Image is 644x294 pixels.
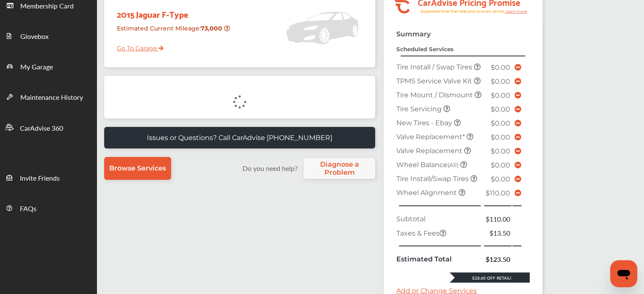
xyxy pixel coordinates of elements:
span: $0.00 [491,175,510,183]
span: Maintenance History [20,92,83,103]
span: Tire Mount / Dismount [396,91,475,99]
span: $0.00 [491,105,510,113]
p: Issues or Questions? Call CarAdvise [PHONE_NUMBER] [147,134,332,142]
strong: Scheduled Services [396,46,453,52]
div: 2015 Jaguar F-Type [111,0,235,21]
span: Wheel Alignment [396,189,459,197]
span: Tire Install / Swap Tires [396,63,474,71]
strong: 73,000 [201,25,224,32]
small: (All) [448,162,459,168]
span: Valve Replacement [396,147,464,155]
span: Tire Servicing [396,105,443,113]
tspan: Guaranteed lower than retail price on every service. [420,8,505,14]
strong: Summary [396,30,431,38]
img: placeholder_car.5a1ece94.svg [286,0,358,55]
span: TPMS Service Valve Kit [396,77,474,85]
span: Invite Friends [20,173,60,184]
span: $0.00 [491,133,510,141]
span: CarAdvise 360 [20,123,63,134]
span: $0.00 [491,119,510,127]
td: $13.50 [484,226,512,240]
span: Tire Install/Swap Tires [396,175,470,183]
iframe: Button to launch messaging window [610,260,637,287]
span: $0.00 [491,147,510,155]
a: Diagnose a Problem [304,158,375,179]
td: $110.00 [484,212,512,226]
div: Estimated Current Mileage : [111,21,235,43]
span: Valve Replacement* [396,133,467,141]
span: Wheel Balance [396,161,460,169]
span: $0.00 [491,91,510,99]
span: New Tires - Ebay [396,119,454,127]
span: Membership Card [20,1,74,12]
a: Issues or Questions? Call CarAdvise [PHONE_NUMBER] [104,127,375,148]
div: $28.60 Off Retail! [450,275,530,281]
span: My Garage [20,62,53,73]
td: $123.50 [484,252,512,266]
span: FAQs [20,203,36,214]
a: Browse Services [104,157,171,180]
a: Go To Garage [111,38,163,54]
span: Glovebox [20,31,49,42]
span: Browse Services [109,164,166,172]
span: $0.00 [491,77,510,85]
td: Subtotal [394,212,484,226]
a: Glovebox [0,20,97,51]
a: My Garage [0,51,97,81]
tspan: Learn more [505,9,527,14]
span: Diagnose a Problem [308,160,371,176]
label: Do you need help? [238,163,301,173]
td: Estimated Total [394,252,484,266]
a: Maintenance History [0,81,97,112]
span: Taxes & Fees [396,229,446,237]
span: $110.00 [486,189,510,197]
span: $0.00 [491,63,510,71]
span: $0.00 [491,161,510,169]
